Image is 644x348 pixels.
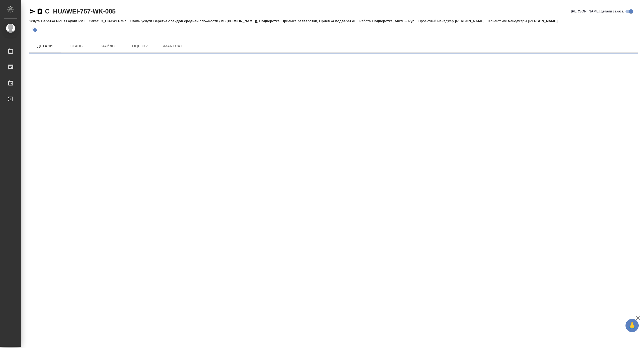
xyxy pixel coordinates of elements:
span: SmartCat [159,43,185,49]
button: Скопировать ссылку [37,8,43,15]
p: Клиентские менеджеры [488,19,528,23]
p: Подверстка, Англ → Рус [372,19,419,23]
span: Файлы [96,43,121,49]
span: Оценки [128,43,153,49]
p: Верстка PPT / Layout PPT [41,19,89,23]
button: 🙏 [625,319,639,332]
p: [PERSON_NAME] [528,19,561,23]
p: Работа [359,19,372,23]
button: Скопировать ссылку для ЯМессенджера [29,8,35,15]
span: 🙏 [628,320,637,331]
span: [PERSON_NAME] детали заказа [571,9,624,14]
span: Детали [32,43,58,49]
p: Этапы услуги [130,19,153,23]
p: Услуга [29,19,41,23]
span: Этапы [64,43,89,49]
button: Добавить тэг [29,24,41,36]
a: C_HUAWEI-757-WK-005 [45,8,116,15]
p: Заказ: [89,19,101,23]
p: Проектный менеджер [418,19,455,23]
p: [PERSON_NAME] [455,19,488,23]
p: Верстка слайдов средней сложности (MS [PERSON_NAME]), Подверстка, Приемка разверстки, Приемка под... [153,19,359,23]
p: C_HUAWEI-757 [101,19,130,23]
